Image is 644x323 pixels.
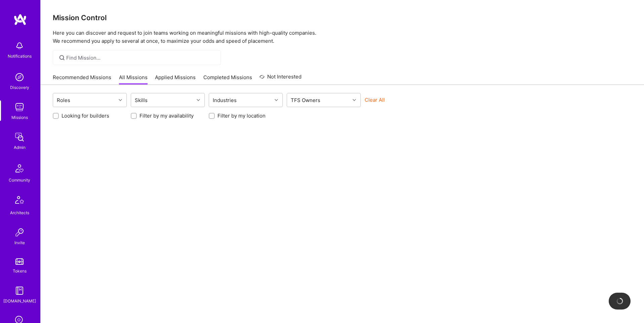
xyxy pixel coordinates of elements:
[13,13,27,26] img: logo
[133,95,149,105] div: Skills
[62,112,109,119] label: Looking for builders
[211,95,238,105] div: Industries
[13,39,26,53] img: bell
[11,114,28,121] div: Missions
[275,98,278,102] i: icon Chevron
[365,96,385,103] button: Clear All
[58,54,66,62] i: icon SearchGrey
[15,258,24,265] img: tokens
[13,267,27,274] div: Tokens
[259,73,301,85] a: Not Interested
[53,74,111,85] a: Recommended Missions
[13,284,26,297] img: guide book
[11,160,28,176] img: Community
[197,98,200,102] i: icon Chevron
[289,95,322,105] div: TFS Owners
[615,297,624,305] img: loading
[66,54,216,61] input: Find Mission...
[9,176,30,184] div: Community
[217,112,266,119] label: Filter by my location
[139,112,194,119] label: Filter by my availability
[155,74,196,85] a: Applied Missions
[10,84,29,91] div: Discovery
[14,239,25,246] div: Invite
[3,297,36,304] div: [DOMAIN_NAME]
[10,209,29,216] div: Architects
[13,130,26,144] img: admin teamwork
[13,70,26,84] img: discovery
[55,95,72,105] div: Roles
[13,100,26,114] img: teamwork
[203,74,252,85] a: Completed Missions
[11,193,28,209] img: Architects
[119,74,148,85] a: All Missions
[13,226,26,239] img: Invite
[53,29,632,45] p: Here you can discover and request to join teams working on meaningful missions with high-quality ...
[119,98,122,102] i: icon Chevron
[14,144,26,151] div: Admin
[53,13,632,22] h3: Mission Control
[8,53,32,60] div: Notifications
[353,98,356,102] i: icon Chevron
